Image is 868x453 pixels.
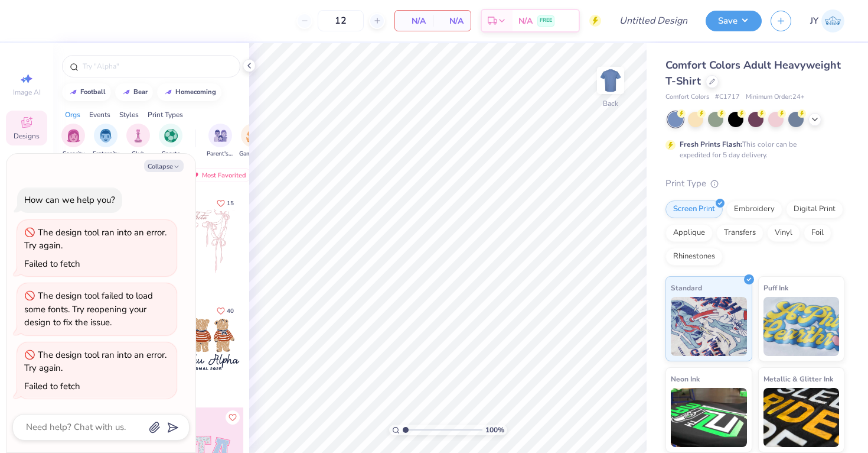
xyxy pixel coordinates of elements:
img: trend_line.gif [68,89,78,96]
div: filter for Game Day [239,124,266,158]
button: filter button [61,124,85,158]
span: Designs [14,131,40,141]
span: Sorority [63,150,84,158]
div: Back [603,98,618,109]
div: Events [89,109,110,120]
div: The design tool ran into an error. Try again. [24,226,167,252]
div: Failed to fetch [24,380,80,392]
img: Puff Ink [763,297,840,356]
span: Comfort Colors Adult Heavyweight T-Shirt [665,58,841,88]
div: Failed to fetch [24,258,80,270]
span: # C1717 [715,92,740,102]
div: bear [133,89,148,95]
img: Fraternity Image [99,129,112,143]
button: homecoming [157,83,221,101]
img: Back [599,69,622,92]
span: 40 [227,308,234,314]
div: How can we help you? [24,194,115,206]
button: Collapse [144,160,184,172]
img: Neon Ink [671,388,747,447]
strong: Fresh Prints Flash: [680,140,742,149]
span: Metallic & Glitter Ink [763,373,833,385]
input: Try "Alpha" [81,60,233,72]
div: Most Favorited [185,168,252,182]
button: Like [226,410,240,425]
div: filter for Fraternity [93,124,119,158]
input: – – [318,10,364,31]
div: filter for Sorority [61,124,85,158]
input: Untitled Design [610,9,697,33]
button: filter button [93,124,119,158]
img: trend_line.gif [164,89,173,96]
div: Transfers [716,224,763,242]
img: Sports Image [164,129,178,143]
a: JY [810,9,844,33]
img: Club Image [132,129,145,143]
span: FREE [540,17,552,25]
span: 15 [227,200,234,206]
img: Justin Yin [821,9,844,33]
button: filter button [207,124,234,158]
span: N/A [440,15,464,27]
div: The design tool failed to load some fonts. Try reopening your design to fix the issue. [24,290,153,328]
div: Orgs [65,109,80,120]
img: Parent's Weekend Image [214,129,227,143]
div: The design tool ran into an error. Try again. [24,349,167,374]
div: This color can be expedited for 5 day delivery. [680,139,825,160]
span: Neon Ink [671,373,700,385]
span: Fraternity [93,150,119,158]
button: Save [706,11,762,31]
div: Vinyl [767,224,800,242]
img: Metallic & Glitter Ink [763,388,840,447]
div: Applique [665,224,713,242]
span: Puff Ink [763,281,788,294]
button: filter button [239,124,266,158]
span: Minimum Order: 24 + [746,92,805,102]
span: Comfort Colors [665,92,709,102]
span: Image AI [13,88,41,97]
div: Screen Print [665,200,723,218]
div: filter for Sports [159,124,182,158]
div: Rhinestones [665,248,723,266]
span: JY [810,14,818,28]
img: trend_line.gif [122,89,131,96]
img: Standard [671,297,747,356]
div: filter for Parent's Weekend [207,124,234,158]
span: N/A [402,15,426,27]
span: N/A [518,15,533,27]
div: Print Types [148,109,183,120]
button: filter button [126,124,150,158]
img: Sorority Image [67,129,80,143]
img: Game Day Image [246,129,260,143]
span: Club [132,150,145,158]
span: Standard [671,281,702,294]
div: Styles [119,109,139,120]
button: football [62,83,111,101]
div: Digital Print [786,200,843,218]
span: 100 % [485,425,504,435]
div: football [80,89,106,95]
div: Embroidery [726,200,782,218]
span: Game Day [239,150,266,158]
span: Sports [162,150,180,158]
div: homecoming [175,89,216,95]
div: filter for Club [126,124,150,158]
button: filter button [159,124,182,158]
button: bear [115,83,153,101]
button: Like [211,195,239,211]
span: Parent's Weekend [207,150,234,158]
div: Print Type [665,177,844,190]
button: Like [211,303,239,319]
div: Foil [804,224,831,242]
